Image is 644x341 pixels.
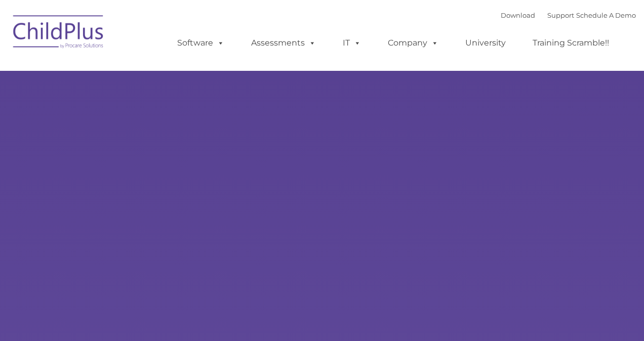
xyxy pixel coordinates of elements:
a: Download [501,11,535,19]
a: University [455,33,516,53]
a: Schedule A Demo [576,11,636,19]
font: | [501,11,636,19]
a: Support [547,11,574,19]
a: Assessments [241,33,326,53]
a: Training Scramble!! [522,33,619,53]
a: IT [333,33,371,53]
a: Company [378,33,449,53]
a: Software [167,33,234,53]
img: ChildPlus by Procare Solutions [8,8,109,59]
